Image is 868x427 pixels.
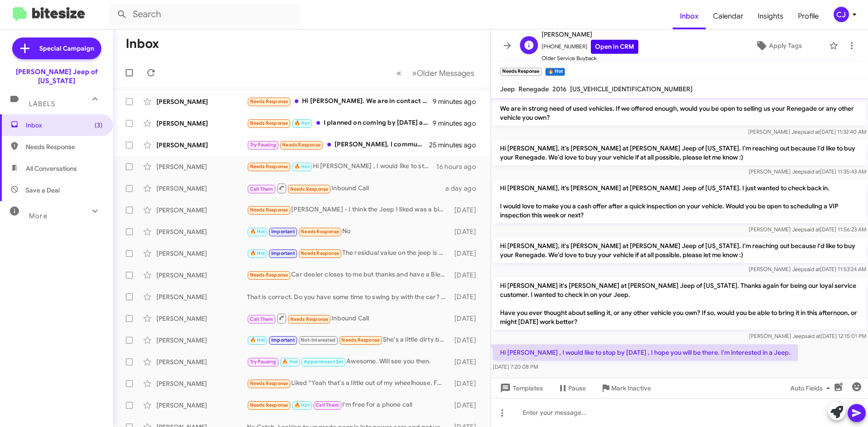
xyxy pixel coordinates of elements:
span: Needs Response [301,229,339,235]
span: [PERSON_NAME] Jeep [DATE] 11:35:43 AM [749,168,866,175]
span: Jeep [500,85,515,93]
span: Inbox [26,121,103,130]
span: Call Them [316,402,339,408]
span: Auto Fields [790,380,834,396]
span: Needs Response [290,316,329,322]
div: [PERSON_NAME] [156,162,247,171]
div: [DATE] [450,336,483,345]
div: 9 minutes ago [433,97,483,106]
span: Not-Interested [301,337,335,343]
span: 🔥 Hot [250,250,265,256]
div: Hi [PERSON_NAME]. We are in contact with [PERSON_NAME]. He was fantastic [DATE]. We are still dis... [247,96,433,107]
p: Hi [PERSON_NAME] this is [PERSON_NAME], Manager at [PERSON_NAME] Jeep of [US_STATE]. Thanks for b... [493,73,866,126]
span: Mark Inactive [611,380,651,396]
span: Needs Response [250,380,288,386]
span: said at [805,333,821,339]
div: [PERSON_NAME] [156,379,247,388]
span: Needs Response [250,120,288,126]
div: She's a little dirty but sure 🤣 [247,335,450,345]
span: 🔥 Hot [294,120,310,126]
span: All Conversations [26,164,77,173]
a: Profile [791,3,826,29]
button: Templates [491,380,550,396]
div: [PERSON_NAME], I communicated with [PERSON_NAME], unfortunately I'm out on business travel. I'll ... [247,140,429,150]
span: Important [271,337,295,343]
span: Appointment Set [304,359,344,365]
div: [PERSON_NAME] [156,141,247,150]
div: Hi [PERSON_NAME] , I would like to stop by [DATE] , I hope you will be there. I'm interested in a... [247,161,436,172]
span: [PERSON_NAME] Jeep [DATE] 11:56:23 AM [749,226,866,233]
span: Renegade [519,85,549,93]
div: a day ago [445,184,483,193]
a: Open in CRM [591,40,638,54]
div: The residual value on the jeep is ridiculous [247,248,450,258]
div: [DATE] [450,401,483,410]
small: Needs Response [500,68,542,76]
span: 🔥 Hot [282,359,297,365]
button: Pause [550,380,593,396]
div: [PERSON_NAME] [156,314,247,323]
div: [DATE] [450,249,483,258]
div: Awesome. Will see you then. [247,357,450,367]
button: Auto Fields [783,380,841,396]
span: said at [804,128,820,135]
div: [PERSON_NAME] [156,206,247,215]
div: [PERSON_NAME] [156,97,247,106]
span: » [412,67,417,79]
span: Templates [498,380,543,396]
p: Hi [PERSON_NAME], it's [PERSON_NAME] at [PERSON_NAME] Jeep of [US_STATE]. I'm reaching out becaus... [493,140,866,165]
span: [PHONE_NUMBER] [542,40,638,54]
span: 🔥 Hot [250,229,265,235]
span: Needs Response [26,142,103,151]
nav: Page navigation example [392,64,480,82]
a: Calendar [706,3,750,29]
div: No [247,226,450,237]
div: [PERSON_NAME] - I think the Jeep I liked was a bit out of my range, and it looks like it was sold... [247,205,450,215]
span: Try Pausing [250,359,276,365]
span: Special Campaign [39,44,94,53]
span: said at [804,266,820,272]
button: Previous [391,64,407,82]
span: Save a Deal [26,186,60,195]
div: CJ [834,7,849,22]
p: Hi [PERSON_NAME], it's [PERSON_NAME] at [PERSON_NAME] Jeep of [US_STATE]. I'm reaching out becaus... [493,238,866,263]
div: [PERSON_NAME] [156,119,247,128]
div: [DATE] [450,206,483,215]
span: Labels [29,100,55,108]
span: Needs Response [250,99,288,104]
span: Inbox [673,3,706,29]
span: [US_VEHICLE_IDENTIFICATION_NUMBER] [570,85,693,93]
button: Next [406,64,480,82]
span: Try Pausing [250,142,276,148]
span: Needs Response [250,207,288,213]
div: [PERSON_NAME] [156,357,247,366]
span: [PERSON_NAME] Jeep [DATE] 12:15:01 PM [749,333,866,339]
div: [DATE] [450,227,483,236]
button: Mark Inactive [593,380,658,396]
div: [PERSON_NAME] [156,227,247,236]
div: [PERSON_NAME] [156,292,247,301]
a: Insights [750,3,791,29]
span: Call Them [250,316,274,322]
h1: Inbox [126,37,159,51]
span: Needs Response [250,164,288,169]
div: That is correct. Do you have some time to swing by with the car? I only need about 10-20 minutes ... [247,292,450,301]
button: CJ [826,7,858,22]
div: [DATE] [450,271,483,280]
div: Inbound Call [247,313,450,324]
span: Needs Response [290,186,329,192]
button: Apply Tags [732,38,825,54]
div: Car dealer closes to me but thanks and have a Bless DAY 🙏🙏🙏 [247,270,450,280]
span: Pause [568,380,586,396]
small: 🔥 Hot [545,68,565,76]
div: [DATE] [450,314,483,323]
span: Older Service Buyback [542,54,638,63]
span: Apply Tags [769,38,802,54]
span: Important [271,250,295,256]
div: [DATE] [450,357,483,366]
span: Call Them [250,186,274,192]
div: I planned on coming by [DATE] after work. [247,118,433,128]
